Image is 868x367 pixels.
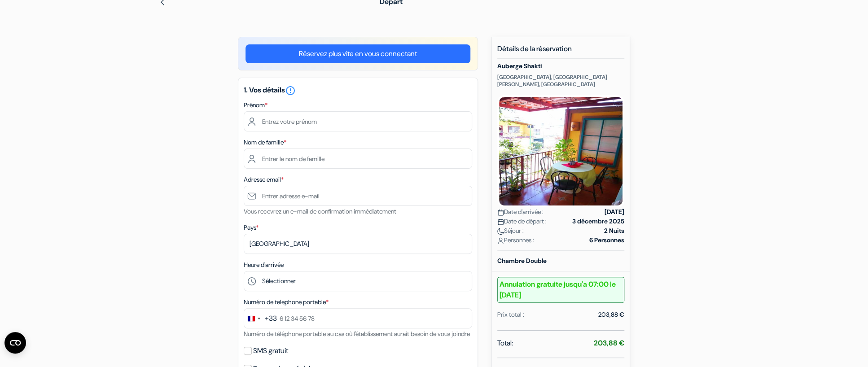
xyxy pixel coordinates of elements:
img: moon.svg [497,228,504,235]
input: Entrer le nom de famille [244,149,472,169]
div: +33 [265,313,277,324]
h5: Auberge Shakti [497,62,624,70]
h5: 1. Vos détails [244,85,472,96]
strong: 2 Nuits [604,226,624,236]
label: SMS gratuit [253,345,288,357]
strong: 3 décembre 2025 [572,217,624,226]
div: 203,88 € [598,310,624,319]
img: calendar.svg [497,218,504,225]
strong: 6 Personnes [589,236,624,245]
span: Personnes : [497,236,534,245]
label: Numéro de telephone portable [244,297,329,307]
a: Réservez plus vite en vous connectant [245,44,470,63]
span: Total: [497,338,513,349]
p: [GEOGRAPHIC_DATA], [GEOGRAPHIC_DATA][PERSON_NAME], [GEOGRAPHIC_DATA] [497,74,624,88]
span: Date d'arrivée : [497,207,544,217]
input: Entrez votre prénom [244,111,472,131]
button: Change country, selected France (+33) [244,309,277,328]
label: Adresse email [244,175,284,184]
label: Prénom [244,100,267,110]
i: error_outline [285,85,296,96]
input: 6 12 34 56 78 [244,308,472,328]
img: calendar.svg [497,209,504,216]
span: Date de départ : [497,217,547,226]
button: Ouvrir le widget CMP [4,332,26,354]
a: error_outline [285,85,296,95]
small: Vous recevrez un e-mail de confirmation immédiatement [244,207,396,215]
img: user_icon.svg [497,237,504,244]
label: Pays [244,223,259,232]
span: Séjour : [497,226,524,236]
b: Chambre Double [497,257,547,265]
strong: [DATE] [605,207,624,217]
input: Entrer adresse e-mail [244,186,472,206]
b: Annulation gratuite jusqu'a 07:00 le [DATE] [497,277,624,303]
small: Numéro de téléphone portable au cas où l'établissement aurait besoin de vous joindre [244,330,470,338]
h5: Détails de la réservation [497,44,624,59]
strong: 203,88 € [594,338,624,348]
div: Prix total : [497,310,524,319]
label: Nom de famille [244,138,286,147]
label: Heure d'arrivée [244,260,284,270]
